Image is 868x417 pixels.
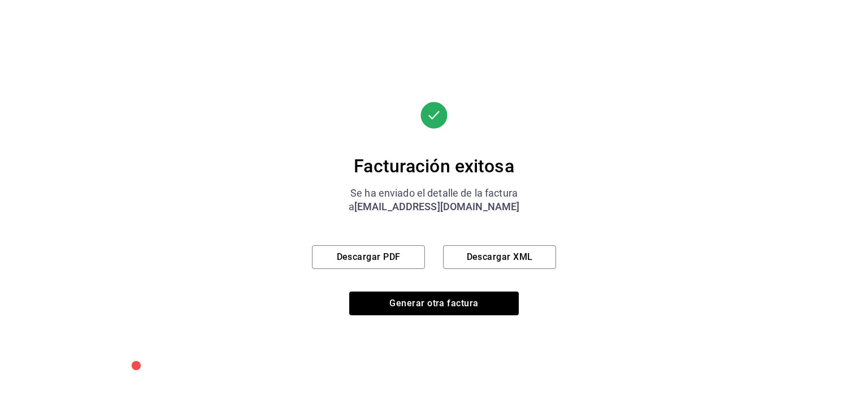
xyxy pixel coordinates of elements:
button: Descargar XML [443,245,556,269]
button: Generar otra factura [349,292,519,315]
div: Se ha enviado el detalle de la factura [312,186,556,200]
div: Facturación exitosa [312,155,556,177]
span: [EMAIL_ADDRESS][DOMAIN_NAME] [354,201,520,212]
div: a [312,200,556,214]
button: Descargar PDF [312,245,425,269]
